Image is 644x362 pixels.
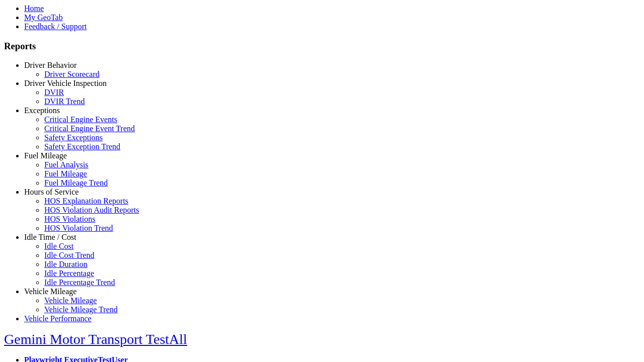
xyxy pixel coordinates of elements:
a: Critical Engine Events [44,115,117,124]
a: Idle Time / Cost [24,233,76,241]
a: Idle Percentage [44,269,94,278]
a: Vehicle Mileage [44,296,97,305]
a: Driver Vehicle Inspection [24,79,107,87]
a: Idle Cost [44,242,73,250]
a: Vehicle Mileage Trend [44,305,118,314]
a: Idle Duration [44,260,88,268]
a: Exceptions [24,106,60,115]
a: Vehicle Mileage [24,287,76,296]
a: HOS Violation Audit Reports [44,206,139,214]
a: DVIR Trend [44,97,85,106]
a: Hours of Service [24,188,78,196]
a: HOS Violation Trend [44,224,113,232]
a: Fuel Mileage [44,169,87,178]
a: Driver Behavior [24,61,76,69]
a: DVIR [44,88,64,97]
a: Safety Exception Trend [44,142,120,151]
h3: Reports [4,41,640,52]
a: Fuel Analysis [44,160,89,169]
a: Critical Engine Event Trend [44,124,135,133]
a: Idle Percentage Trend [44,278,115,287]
a: Idle Cost Trend [44,251,95,259]
a: HOS Violations [44,215,95,223]
a: Home [24,4,44,13]
a: HOS Explanation Reports [44,197,128,205]
a: Fuel Mileage Trend [44,178,108,187]
a: Gemini Motor Transport TestAll [4,331,187,347]
a: Fuel Mileage [24,151,67,160]
a: My GeoTab [24,13,63,22]
a: Driver Scorecard [44,70,100,78]
a: Safety Exceptions [44,133,103,142]
a: Feedback / Support [24,22,87,31]
a: Vehicle Performance [24,314,92,323]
